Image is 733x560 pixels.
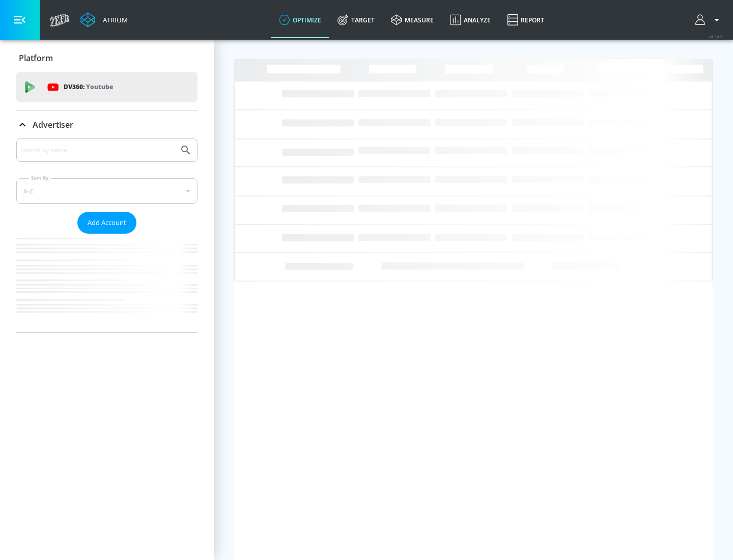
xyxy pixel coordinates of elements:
a: optimize [271,2,329,38]
p: DV360: [64,81,113,93]
a: Analyze [442,2,499,38]
p: Platform [19,52,53,64]
input: Search by name [20,144,175,157]
label: Sort By [29,175,51,181]
span: Add Account [88,217,126,229]
button: Add Account [77,212,136,234]
div: Platform [16,44,198,72]
p: Youtube [86,81,113,92]
a: Atrium [80,12,128,27]
a: Report [499,2,552,38]
div: Advertiser [16,110,198,139]
nav: list of Advertiser [16,234,198,332]
p: Advertiser [33,119,73,130]
a: Target [329,2,383,38]
div: Advertiser [16,138,198,332]
span: v 4.24.0 [709,34,723,39]
div: DV360: Youtube [16,72,198,102]
a: measure [383,2,442,38]
div: A-Z [16,178,198,204]
div: Atrium [99,15,128,24]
